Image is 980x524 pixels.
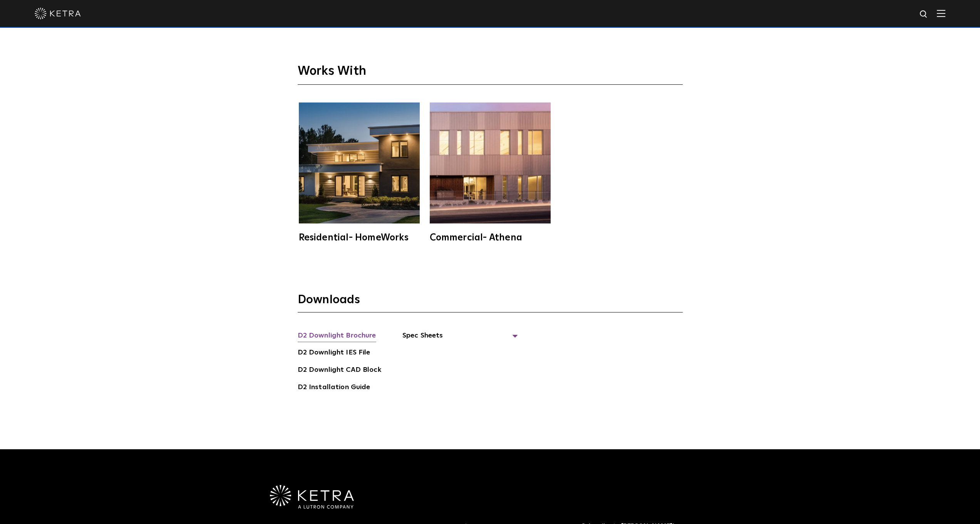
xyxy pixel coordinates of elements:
h3: Downloads [298,292,683,312]
a: D2 Downlight IES File [298,347,370,359]
img: athena-square [430,102,551,223]
a: D2 Installation Guide [298,382,370,394]
img: Hamburger%20Nav.svg [937,10,945,17]
div: Commercial- Athena [430,233,551,242]
a: Residential- HomeWorks [298,102,421,242]
a: D2 Downlight CAD Block [298,364,381,377]
span: Spec Sheets [402,330,518,347]
div: Residential- HomeWorks [299,233,420,242]
a: D2 Downlight Brochure [298,330,376,343]
img: Ketra-aLutronCo_White_RGB [270,485,354,509]
img: search icon [919,10,929,19]
img: ketra-logo-2019-white [35,8,81,19]
h3: Works With [298,64,683,85]
img: homeworks_hero [299,102,420,223]
a: Commercial- Athena [429,102,552,242]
